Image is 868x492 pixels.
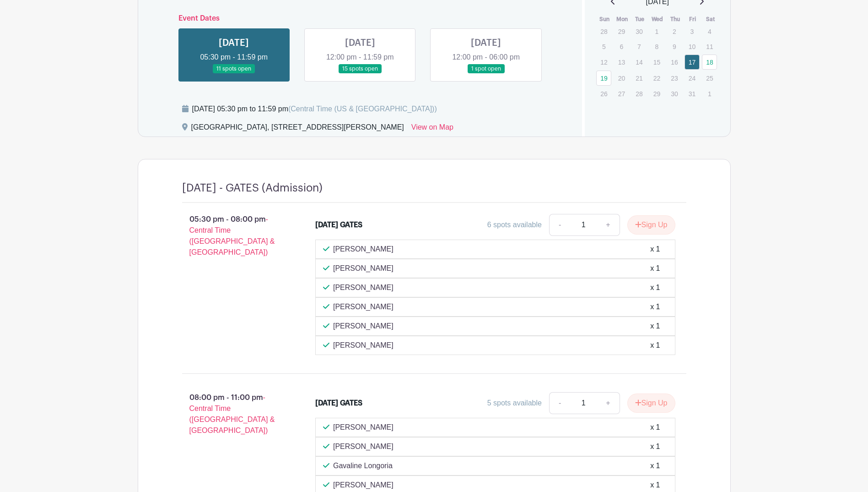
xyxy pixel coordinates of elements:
p: 22 [649,71,664,85]
p: 16 [667,55,682,69]
a: - [549,214,570,236]
div: x 1 [650,301,660,312]
p: 05:30 pm - 08:00 pm [167,210,301,262]
th: Fri [684,15,702,24]
p: 25 [702,71,717,85]
div: x 1 [650,263,660,274]
p: [PERSON_NAME] [333,282,394,293]
p: 3 [685,24,700,38]
div: x 1 [650,460,660,471]
p: 29 [614,24,629,38]
a: + [597,214,620,236]
p: 6 [614,39,629,54]
th: Sat [701,15,719,24]
div: 6 spots available [487,219,542,230]
div: x 1 [650,340,660,351]
span: - Central Time ([GEOGRAPHIC_DATA] & [GEOGRAPHIC_DATA]) [189,215,275,256]
div: x 1 [650,244,660,255]
p: 08:00 pm - 11:00 pm [167,388,301,440]
div: [DATE] GATES [315,219,362,230]
div: [GEOGRAPHIC_DATA], [STREET_ADDRESS][PERSON_NAME] [191,122,404,137]
p: 14 [631,55,647,69]
p: 23 [667,71,682,85]
p: 7 [631,39,647,54]
p: [PERSON_NAME] [333,480,394,491]
div: x 1 [650,282,660,293]
p: 28 [596,24,611,38]
p: [PERSON_NAME] [333,422,394,433]
th: Wed [649,15,667,24]
p: 27 [614,87,629,101]
div: x 1 [650,480,660,491]
th: Tue [631,15,649,24]
p: 12 [596,55,611,69]
p: [PERSON_NAME] [333,263,394,274]
p: 9 [667,39,682,54]
div: [DATE] 05:30 pm to 11:59 pm [192,104,437,115]
div: 5 spots available [487,398,542,409]
p: 28 [631,87,647,101]
p: 5 [596,39,611,54]
th: Thu [666,15,684,24]
button: Sign Up [627,394,675,413]
h4: [DATE] - GATES (Admission) [182,181,323,195]
p: 15 [649,55,664,69]
p: [PERSON_NAME] [333,301,394,312]
p: 13 [614,55,629,69]
th: Mon [614,15,631,24]
p: 29 [649,87,664,101]
p: [PERSON_NAME] [333,244,394,255]
p: 1 [702,87,717,101]
p: [PERSON_NAME] [333,441,394,452]
p: 24 [685,71,700,85]
p: 8 [649,39,664,54]
div: x 1 [650,321,660,332]
p: 4 [702,24,717,38]
p: 26 [596,87,611,101]
p: 1 [649,24,664,38]
p: 10 [685,39,700,54]
div: x 1 [650,441,660,452]
a: 18 [702,55,717,70]
p: Gavaline Longoria [333,460,393,471]
span: - Central Time ([GEOGRAPHIC_DATA] & [GEOGRAPHIC_DATA]) [189,394,275,434]
th: Sun [596,15,614,24]
span: (Central Time (US & [GEOGRAPHIC_DATA])) [288,105,437,113]
a: + [597,392,620,414]
p: 21 [631,71,647,85]
a: - [549,392,570,414]
p: [PERSON_NAME] [333,340,394,351]
a: View on Map [411,122,453,137]
p: 2 [667,24,682,38]
a: 19 [596,71,611,86]
h6: Event Dates [171,14,550,23]
div: x 1 [650,422,660,433]
p: 20 [614,71,629,85]
button: Sign Up [627,215,675,235]
a: 17 [685,55,700,70]
p: 11 [702,39,717,54]
div: [DATE] GATES [315,398,362,409]
p: 30 [667,87,682,101]
p: 31 [685,87,700,101]
p: 30 [631,24,647,38]
p: [PERSON_NAME] [333,321,394,332]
